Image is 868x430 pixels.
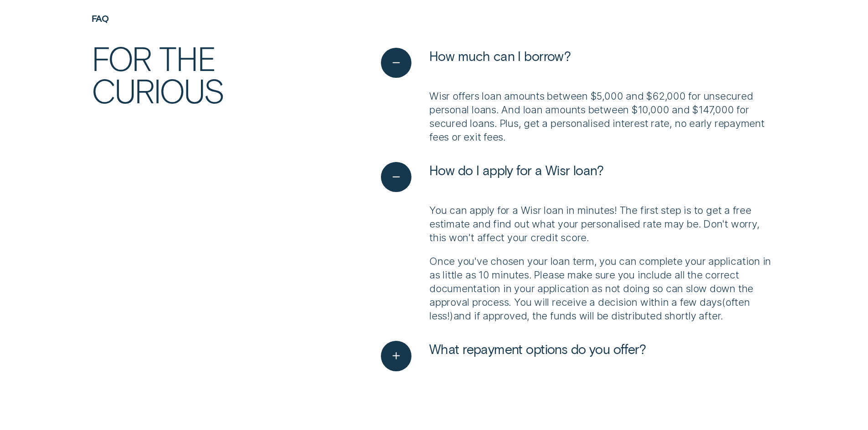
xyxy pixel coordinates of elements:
span: ( [722,296,725,308]
span: How do I apply for a Wisr loan? [429,162,603,178]
p: You can apply for a Wisr loan in minutes! The first step is to get a free estimate and find out w... [429,203,777,244]
button: See less [381,48,570,78]
h4: FAQ [92,13,313,24]
button: See less [381,162,603,192]
p: Once you've chosen your loan term, you can complete your application in as little as 10 minutes. ... [429,254,777,323]
p: Wisr offers loan amounts between $5,000 and $62,000 for unsecured personal loans. And loan amount... [429,89,777,144]
span: How much can I borrow? [429,48,570,64]
span: What repayment options do you offer? [429,341,646,357]
button: See more [381,341,646,371]
span: ) [450,309,453,322]
h2: For the curious [92,42,313,106]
